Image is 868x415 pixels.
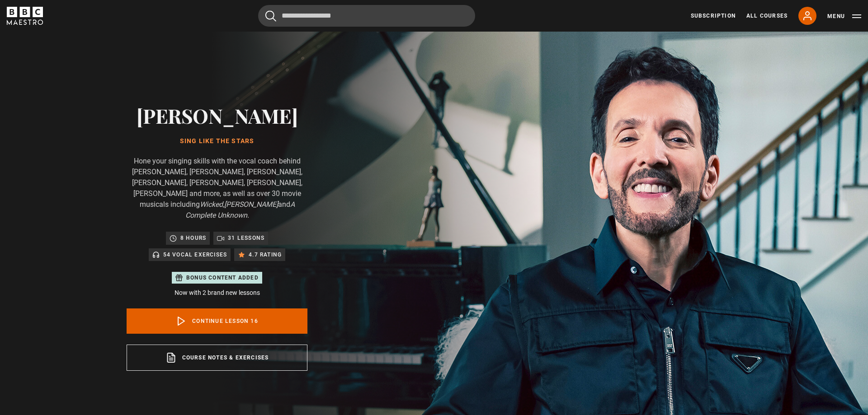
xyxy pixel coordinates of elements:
a: Subscription [691,12,736,20]
a: Continue lesson 16 [127,308,307,334]
i: Wicked [200,200,223,209]
p: 31 lessons [228,233,264,242]
input: Search [258,5,475,27]
a: Course notes & exercises [127,345,307,371]
button: Toggle navigation [827,12,861,21]
h1: Sing Like the Stars [127,138,307,145]
p: Now with 2 brand new lessons [127,288,307,298]
button: Submit the search query [265,10,276,22]
p: Bonus content added [186,274,259,282]
svg: BBC Maestro [7,7,43,25]
p: 54 Vocal Exercises [163,250,227,259]
p: Hone your singing skills with the vocal coach behind [PERSON_NAME], [PERSON_NAME], [PERSON_NAME],... [127,156,307,221]
p: 4.7 rating [249,250,282,259]
h2: [PERSON_NAME] [127,104,307,127]
i: [PERSON_NAME] [224,200,278,209]
a: All Courses [746,12,788,20]
i: A Complete Unknown [185,200,295,219]
p: 8 hours [180,233,206,242]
